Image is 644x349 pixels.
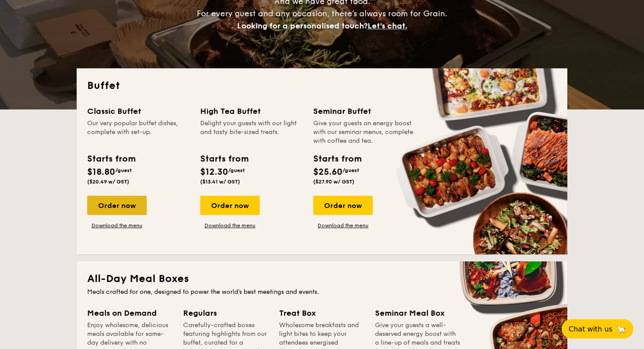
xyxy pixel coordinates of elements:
[87,222,147,229] a: Download the menu
[616,324,626,334] span: 🦙
[237,21,368,31] span: Looking for a personalised touch?
[313,119,416,145] div: Give your guests an energy boost with our seminar menus, complete with coffee and tea.
[200,152,248,166] div: Starts from
[115,167,132,173] span: /guest
[313,179,354,185] span: ($27.90 w/ GST)
[87,179,129,185] span: ($20.49 w/ GST)
[87,307,173,319] div: Meals on Demand
[313,196,373,215] div: Order now
[200,167,228,177] span: $12.30
[87,119,190,145] div: Our very popular buffet dishes, complete with set-up.
[87,105,190,117] div: Classic Buffet
[313,152,361,166] div: Starts from
[569,325,612,333] span: Chat with us
[368,21,407,31] span: Let's chat.
[87,288,557,296] div: Meals crafted for one, designed to power the world's best meetings and events.
[87,79,557,93] h2: Buffet
[343,167,359,173] span: /guest
[87,167,115,177] span: $18.80
[200,222,260,229] a: Download the menu
[313,167,343,177] span: $25.60
[375,307,460,319] div: Seminar Meal Box
[87,152,135,166] div: Starts from
[183,307,269,319] div: Regulars
[313,222,373,229] a: Download the menu
[279,307,364,319] div: Treat Box
[200,196,260,215] div: Order now
[313,105,416,117] div: Seminar Buffet
[87,196,147,215] div: Order now
[200,105,303,117] div: High Tea Buffet
[200,179,240,185] span: ($13.41 w/ GST)
[562,319,633,338] button: Chat with us🦙
[87,272,557,286] h2: All-Day Meal Boxes
[228,167,245,173] span: /guest
[200,119,303,145] div: Delight your guests with our light and tasty bite-sized treats.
